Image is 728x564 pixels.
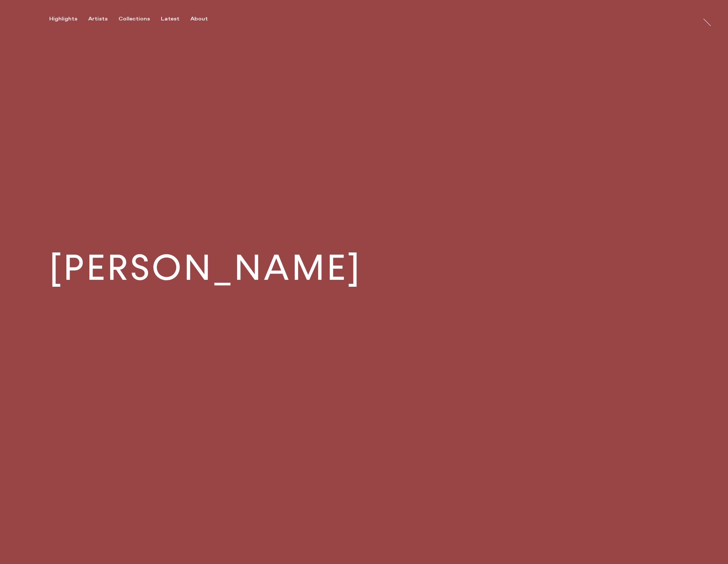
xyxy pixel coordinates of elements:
[190,16,208,22] div: About
[190,16,219,22] button: About
[88,16,119,22] button: Artists
[119,16,161,22] button: Collections
[49,250,362,286] h1: [PERSON_NAME]
[49,16,77,22] div: Highlights
[161,16,190,22] button: Latest
[119,16,150,22] div: Collections
[88,16,108,22] div: Artists
[161,16,179,22] div: Latest
[49,16,88,22] button: Highlights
